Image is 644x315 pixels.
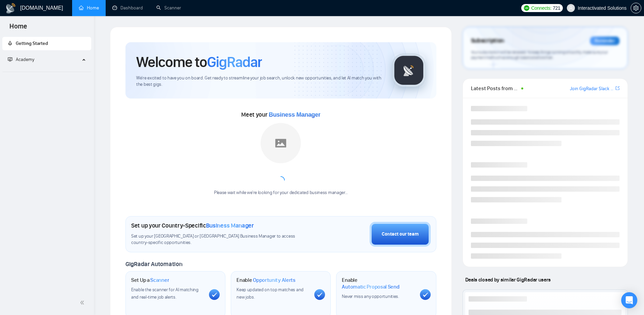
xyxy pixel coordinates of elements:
h1: Set Up a [131,277,169,283]
span: Business Manager [269,111,320,118]
span: Home [4,21,33,36]
span: Opportunity Alerts [253,277,296,283]
span: Latest Posts from the GigRadar Community [471,84,520,92]
span: Connects: [531,4,551,12]
div: Open Intercom Messenger [621,292,637,308]
span: Deals closed by similar GigRadar users [463,274,553,286]
a: export [615,85,620,91]
a: dashboardDashboard [112,5,143,11]
a: searchScanner [156,5,181,11]
span: Academy [16,57,34,62]
span: Enable the scanner for AI matching and real-time job alerts. [131,287,199,300]
span: Business Manager [206,222,254,229]
div: Please wait while we're looking for your dedicated business manager... [210,190,352,196]
span: GigRadar Automation [125,260,182,268]
span: Automatic Proposal Send [342,283,399,290]
button: Contact our team [370,222,431,247]
span: Meet your [241,111,320,118]
span: Getting Started [16,41,48,46]
span: 721 [553,4,560,12]
h1: Enable [236,277,296,283]
img: placeholder.png [261,123,301,163]
img: logo [5,3,16,14]
span: fund-projection-screen [8,57,12,62]
span: double-left [80,299,87,306]
a: homeHome [79,5,99,11]
span: We're excited to have you on board. Get ready to streamline your job search, unlock new opportuni... [136,75,381,88]
h1: Set up your Country-Specific [131,222,254,229]
li: Academy Homepage [2,69,91,73]
span: setting [631,5,641,11]
div: Reminder [590,37,620,45]
span: Never miss any opportunities. [342,294,399,299]
span: Set up your [GEOGRAPHIC_DATA] or [GEOGRAPHIC_DATA] Business Manager to access country-specific op... [131,233,311,246]
span: GigRadar [207,53,262,71]
a: setting [631,5,641,11]
h1: Welcome to [136,53,262,71]
li: Getting Started [2,37,91,50]
h1: Enable [342,277,414,290]
span: user [569,6,573,10]
span: loading [277,176,285,184]
span: Keep updated on top matches and new jobs. [236,287,304,300]
span: Your subscription will be renewed. To keep things running smoothly, make sure your payment method... [471,50,608,60]
div: Contact our team [382,231,419,238]
a: Join GigRadar Slack Community [570,85,614,92]
span: rocket [8,41,12,46]
button: setting [631,3,641,13]
span: export [615,85,620,91]
img: gigradar-logo.png [392,54,426,87]
span: Subscription [471,35,504,47]
span: Scanner [150,277,169,283]
img: upwork-logo.png [524,5,529,11]
span: Academy [8,57,34,62]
